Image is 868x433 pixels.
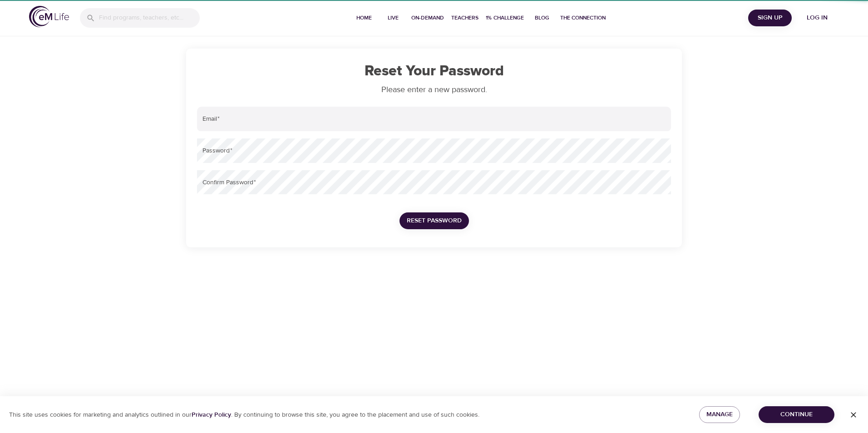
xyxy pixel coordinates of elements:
button: Sign Up [748,10,792,26]
span: Reset Password [407,215,462,226]
button: Continue [759,406,834,423]
span: On-Demand [411,13,444,23]
img: logo [29,6,69,27]
span: Continue [766,409,827,420]
button: Manage [699,406,740,423]
p: Please enter a new password. [197,84,671,96]
span: Teachers [451,13,478,23]
span: Live [382,13,404,23]
span: Sign Up [752,12,788,24]
span: Blog [531,13,553,23]
h1: Reset Your Password [197,63,671,80]
span: Manage [706,409,733,420]
span: Log in [799,12,835,24]
span: The Connection [560,13,606,23]
button: Reset Password [399,212,469,229]
input: Find programs, teachers, etc... [99,8,200,28]
span: 1% Challenge [486,13,524,23]
button: Log in [795,10,839,26]
a: Privacy Policy [192,411,231,419]
span: Home [353,13,375,23]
